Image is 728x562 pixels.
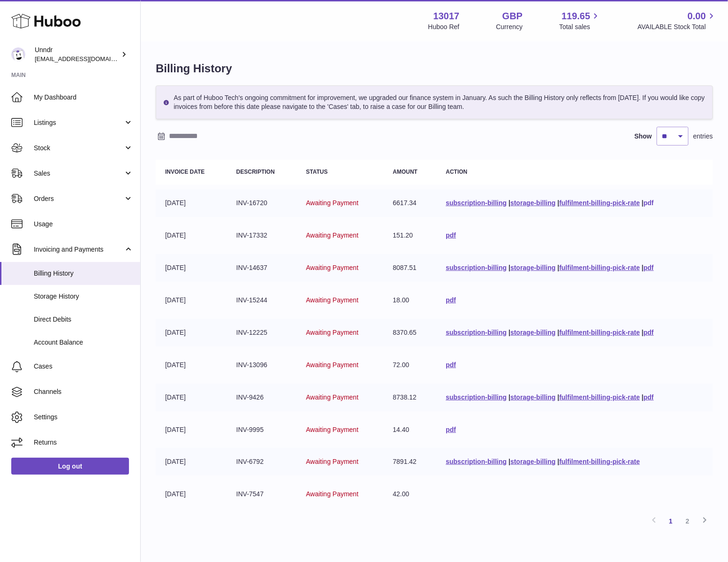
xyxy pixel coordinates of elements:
[227,286,297,314] td: INV-15244
[227,254,297,282] td: INV-14637
[558,329,560,336] span: |
[384,416,437,444] td: 14.40
[508,199,510,207] span: |
[662,513,679,530] a: 1
[446,231,456,239] a: pdf
[558,458,560,465] span: |
[558,393,560,401] span: |
[35,46,119,63] div: Unndr
[11,47,25,62] img: sofiapanwar@gmail.com
[688,10,706,23] span: 0.00
[165,169,205,175] strong: Invoice Date
[446,329,507,336] a: subscription-billing
[306,490,358,498] span: Awaiting Payment
[384,254,437,282] td: 8087.51
[428,23,460,31] div: Huboo Ref
[510,329,555,336] a: storage-billing
[236,169,275,175] strong: Description
[384,286,437,314] td: 18.00
[384,319,437,346] td: 8370.65
[156,351,227,379] td: [DATE]
[559,23,601,31] span: Total sales
[34,269,133,278] span: Billing History
[510,199,555,207] a: storage-billing
[393,169,418,175] strong: Amount
[227,222,297,249] td: INV-17332
[156,319,227,346] td: [DATE]
[559,10,601,31] a: 119.65 Total sales
[156,448,227,476] td: [DATE]
[510,264,555,271] a: storage-billing
[433,10,460,23] strong: 13017
[384,189,437,217] td: 6617.34
[446,426,456,433] a: pdf
[156,286,227,314] td: [DATE]
[642,264,644,271] span: |
[637,23,717,31] span: AVAILABLE Stock Total
[644,264,654,271] a: pdf
[306,458,358,465] span: Awaiting Payment
[446,169,468,175] strong: Action
[496,23,523,31] div: Currency
[502,10,523,23] strong: GBP
[560,264,640,271] a: fulfilment-billing-pick-rate
[306,329,358,336] span: Awaiting Payment
[446,361,456,369] a: pdf
[508,393,510,401] span: |
[34,413,133,422] span: Settings
[156,254,227,282] td: [DATE]
[34,438,133,447] span: Returns
[34,338,133,347] span: Account Balance
[227,416,297,444] td: INV-9995
[693,132,713,141] span: entries
[508,264,510,271] span: |
[34,315,133,324] span: Direct Debits
[384,351,437,379] td: 72.00
[560,199,640,207] a: fulfilment-billing-pick-rate
[306,361,358,369] span: Awaiting Payment
[446,296,456,304] a: pdf
[306,169,327,175] strong: Status
[227,319,297,346] td: INV-12225
[644,393,654,401] a: pdf
[156,384,227,411] td: [DATE]
[227,351,297,379] td: INV-13096
[156,85,713,119] div: As part of Huboo Tech's ongoing commitment for improvement, we upgraded our finance system in Jan...
[561,10,590,23] span: 119.65
[446,199,507,207] a: subscription-billing
[34,93,133,102] span: My Dashboard
[384,480,437,508] td: 42.00
[34,118,123,127] span: Listings
[446,393,507,401] a: subscription-billing
[510,458,555,465] a: storage-billing
[156,480,227,508] td: [DATE]
[306,264,358,271] span: Awaiting Payment
[508,458,510,465] span: |
[306,296,358,304] span: Awaiting Payment
[156,222,227,249] td: [DATE]
[635,132,652,141] label: Show
[227,384,297,411] td: INV-9426
[560,329,640,336] a: fulfilment-billing-pick-rate
[34,362,133,371] span: Cases
[644,329,654,336] a: pdf
[558,264,560,271] span: |
[446,458,507,465] a: subscription-billing
[306,393,358,401] span: Awaiting Payment
[11,458,129,475] a: Log out
[156,189,227,217] td: [DATE]
[34,387,133,396] span: Channels
[644,199,654,207] a: pdf
[560,393,640,401] a: fulfilment-billing-pick-rate
[156,61,713,76] h1: Billing History
[227,480,297,508] td: INV-7547
[34,169,123,178] span: Sales
[560,458,640,465] a: fulfilment-billing-pick-rate
[384,384,437,411] td: 8738.12
[227,189,297,217] td: INV-16720
[642,329,644,336] span: |
[156,416,227,444] td: [DATE]
[558,199,560,207] span: |
[34,194,123,203] span: Orders
[306,231,358,239] span: Awaiting Payment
